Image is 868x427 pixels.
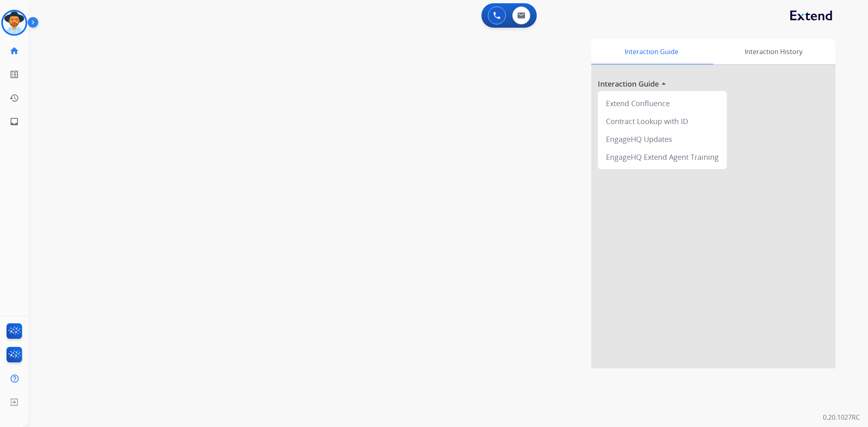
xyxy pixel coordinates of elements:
[9,93,19,103] mat-icon: history
[601,148,724,166] div: EngageHQ Extend Agent Training
[601,112,724,130] div: Contract Lookup with ID
[3,11,26,34] img: avatar
[591,39,711,64] div: Interaction Guide
[601,130,724,148] div: EngageHQ Updates
[9,117,19,126] mat-icon: inbox
[9,70,19,79] mat-icon: list_alt
[823,412,860,422] p: 0.20.1027RC
[601,94,724,112] div: Extend Confluence
[9,46,19,56] mat-icon: home
[711,39,835,64] div: Interaction History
